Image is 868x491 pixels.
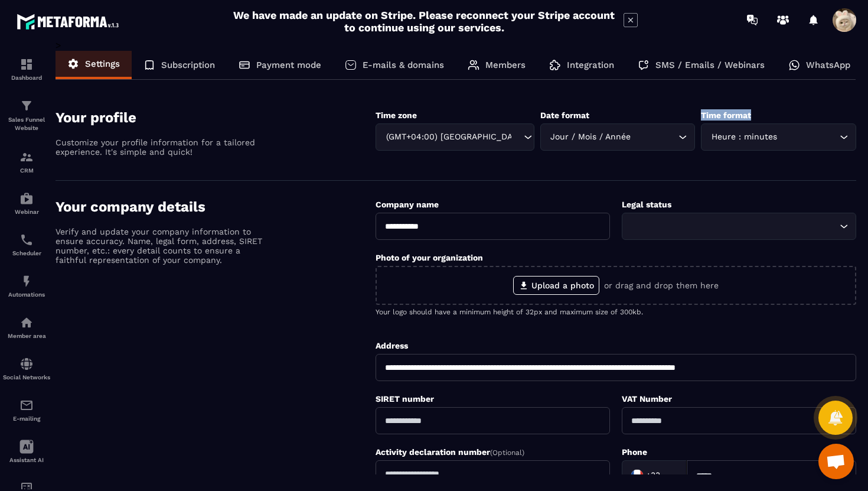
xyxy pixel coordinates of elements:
label: Time format [701,110,751,120]
img: automations [19,316,34,330]
img: social-network [19,357,34,371]
label: Legal status [622,200,671,209]
input: Search for option [629,220,837,233]
img: formation [19,150,34,164]
div: Search for option [540,123,696,151]
p: Webinar [3,209,50,215]
label: Upload a photo [513,276,599,295]
h4: Your profile [56,109,376,126]
a: formationformationCRM [3,141,50,183]
span: (GMT+04:00) [GEOGRAPHIC_DATA] [383,131,511,144]
p: E-mailing [3,415,50,422]
label: Activity declaration number [376,447,524,457]
span: (Optional) [490,448,524,457]
label: Date format [540,110,589,120]
a: Assistant AI [3,431,50,472]
div: Search for option [622,460,687,491]
label: Phone [622,447,647,457]
label: VAT Number [622,394,672,404]
label: Photo of your organization [376,253,483,262]
p: CRM [3,167,50,174]
input: Search for option [779,131,837,144]
a: social-networksocial-networkSocial Networks [3,348,50,389]
p: Assistant AI [3,457,50,463]
h4: Your company details [56,199,376,215]
p: E-mails & domains [363,60,444,70]
label: Company name [376,200,439,209]
p: Customize your profile information for a tailored experience. It's simple and quick! [56,138,262,157]
p: Verify and update your company information to ensure accuracy. Name, legal form, address, SIRET n... [56,227,262,265]
p: Integration [567,60,614,70]
div: Mở cuộc trò chuyện [818,444,854,479]
p: Subscription [161,60,215,70]
input: Search for option [512,131,521,144]
img: formation [19,57,34,71]
a: formationformationDashboard [3,48,50,90]
p: WhatsApp [806,60,850,70]
img: scheduler [19,233,34,247]
a: automationsautomationsAutomations [3,265,50,307]
div: Search for option [701,123,856,151]
img: logo [17,11,123,32]
span: +33 [646,470,660,482]
p: Members [485,60,526,70]
p: Settings [85,58,120,69]
a: formationformationSales Funnel Website [3,90,50,141]
input: Search for option [663,467,674,485]
input: Search for option [634,131,676,144]
p: Automations [3,291,50,298]
img: automations [19,274,34,288]
p: Payment mode [256,60,321,70]
img: formation [19,99,34,113]
p: Sales Funnel Website [3,116,50,132]
p: SMS / Emails / Webinars [655,60,765,70]
div: Search for option [622,213,856,240]
a: emailemailE-mailing [3,389,50,431]
p: Scheduler [3,250,50,256]
a: automationsautomationsWebinar [3,183,50,224]
p: Your logo should have a minimum height of 32px and maximum size of 300kb. [376,308,856,316]
a: automationsautomationsMember area [3,307,50,348]
span: Jour / Mois / Année [548,131,634,144]
p: Social Networks [3,374,50,381]
p: Dashboard [3,74,50,81]
label: SIRET number [376,394,434,404]
label: Address [376,341,408,350]
label: Time zone [376,110,417,120]
div: Search for option [376,123,534,151]
img: automations [19,191,34,206]
h2: We have made an update on Stripe. Please reconnect your Stripe account to continue using our serv... [230,9,618,34]
img: email [19,398,34,412]
span: Heure : minutes [709,131,779,144]
p: or drag and drop them here [604,281,719,290]
p: Member area [3,333,50,339]
a: schedulerschedulerScheduler [3,224,50,265]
